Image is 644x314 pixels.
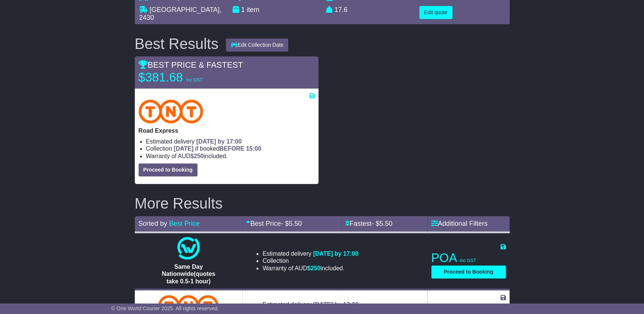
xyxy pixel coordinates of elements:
[335,6,348,13] span: 17.6
[431,220,488,227] a: Additional Filters
[186,77,202,83] span: inc GST
[246,220,302,227] a: Best Price- $5.50
[146,153,315,160] li: Warranty of AUD included.
[262,250,358,257] li: Estimated delivery
[220,145,245,152] span: BEFORE
[311,265,321,271] span: 250
[139,127,315,134] p: Road Express
[146,145,315,152] li: Collection
[431,265,506,278] button: Proceed to Booking
[345,220,392,227] a: Fastest- $5.50
[431,250,506,265] p: POA
[313,250,358,257] span: [DATE] by 17:00
[241,6,245,13] span: 1
[307,265,321,271] span: $
[139,163,197,176] button: Proceed to Booking
[262,257,358,264] li: Collection
[169,220,200,227] a: Best Price
[162,264,215,284] span: Same Day Nationwide(quotes take 0.5-1 hour)
[174,145,261,152] span: if booked
[262,301,378,308] li: Estimated delivery
[111,305,219,311] span: © One World Courier 2025. All rights reserved.
[196,138,242,145] span: [DATE] by 17:00
[177,237,200,259] img: One World Courier: Same Day Nationwide(quotes take 0.5-1 hour)
[379,220,392,227] span: 5.50
[139,99,203,123] img: TNT Domestic: Road Express
[371,220,392,227] span: - $
[247,6,259,13] span: item
[174,145,193,152] span: [DATE]
[289,220,302,227] span: 5.50
[190,153,204,159] span: $
[226,39,288,52] button: Edit Collection Date
[194,153,204,159] span: 250
[139,6,221,22] span: , 2430
[139,70,232,85] p: $381.68
[139,220,167,227] span: Sorted by
[135,195,510,212] h2: More Results
[146,138,315,145] li: Estimated delivery
[150,6,220,13] span: [GEOGRAPHIC_DATA]
[131,36,223,52] div: Best Results
[460,258,476,263] span: inc GST
[139,60,243,70] span: BEST PRICE & FASTEST
[313,301,358,308] span: [DATE] by 17:00
[246,145,261,152] span: 15:00
[281,220,302,227] span: - $
[262,265,358,272] li: Warranty of AUD included.
[419,6,452,19] button: Edit quote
